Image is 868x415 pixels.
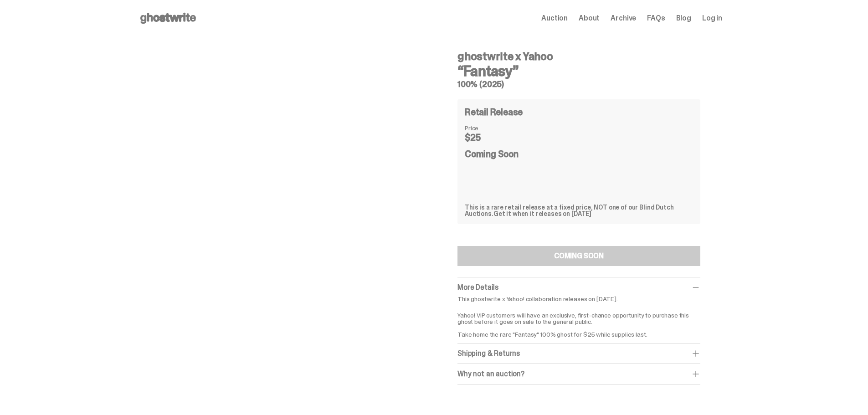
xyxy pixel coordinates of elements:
[457,349,700,358] div: Shipping & Returns
[465,149,693,193] div: Coming Soon
[457,369,700,379] div: Why not an auction?
[457,80,700,88] h5: 100% (2025)
[457,282,498,292] span: More Details
[611,15,636,22] a: Archive
[457,306,700,338] p: Yahoo! VIP customers will have an exclusive, first-chance opportunity to purchase this ghost befo...
[465,108,523,117] h4: Retail Release
[465,133,510,142] dd: $25
[457,296,700,302] p: This ghostwrite x Yahoo! collaboration releases on [DATE].
[554,252,604,260] div: COMING SOON
[457,51,700,62] h4: ghostwrite x Yahoo
[541,15,568,22] a: Auction
[647,15,665,22] a: FAQs
[457,246,700,266] button: COMING SOON
[702,15,722,22] a: Log in
[579,15,600,22] a: About
[676,15,691,22] a: Blog
[465,125,510,131] dt: Price
[493,210,591,218] span: Get it when it releases on [DATE]
[457,64,700,78] h3: “Fantasy”
[465,204,693,217] div: This is a rare retail release at a fixed price, NOT one of our Blind Dutch Auctions.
